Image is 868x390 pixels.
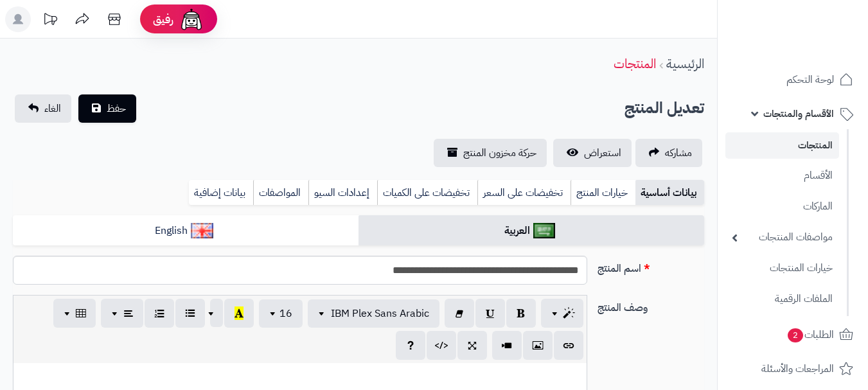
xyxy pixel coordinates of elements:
span: حفظ [107,101,126,116]
label: اسم المنتج [592,256,709,276]
a: الطلبات2 [725,319,860,350]
a: بيانات أساسية [635,180,704,206]
a: خيارات المنتجات [725,254,839,282]
a: خيارات المنتج [571,180,635,206]
a: المراجعات والأسئلة [725,353,860,384]
a: الماركات [725,193,839,220]
img: ai-face.png [179,6,204,32]
a: تخفيضات على السعر [477,180,571,206]
a: الملفات الرقمية [725,285,839,313]
a: الأقسام [725,162,839,190]
a: مشاركه [635,139,702,167]
label: وصف المنتج [592,295,709,315]
span: 16 [279,306,292,321]
span: IBM Plex Sans Arabic [331,306,429,321]
a: الرئيسية [666,54,704,73]
h2: تعديل المنتج [624,95,704,121]
a: المنتجات [725,132,839,159]
span: 2 [788,328,803,342]
span: استعراض [584,145,621,161]
span: المراجعات والأسئلة [761,360,834,378]
button: حفظ [78,94,136,123]
a: English [13,215,359,247]
a: المواصفات [253,180,308,206]
span: رفيق [153,12,173,27]
span: الطلبات [786,326,834,344]
a: إعدادات السيو [308,180,377,206]
a: استعراض [553,139,632,167]
a: تخفيضات على الكميات [377,180,477,206]
a: العربية [359,215,704,247]
img: العربية [533,223,556,238]
a: مواصفات المنتجات [725,224,839,251]
button: 16 [259,299,303,328]
span: الأقسام والمنتجات [763,105,834,123]
img: logo-2.png [781,36,856,63]
a: تحديثات المنصة [34,6,66,35]
button: IBM Plex Sans Arabic [308,299,439,328]
a: المنتجات [614,54,656,73]
span: لوحة التحكم [786,71,834,89]
a: حركة مخزون المنتج [434,139,547,167]
span: مشاركه [665,145,692,161]
span: الغاء [44,101,61,116]
span: حركة مخزون المنتج [463,145,536,161]
a: بيانات إضافية [189,180,253,206]
a: الغاء [15,94,71,123]
a: لوحة التحكم [725,64,860,95]
img: English [191,223,213,238]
